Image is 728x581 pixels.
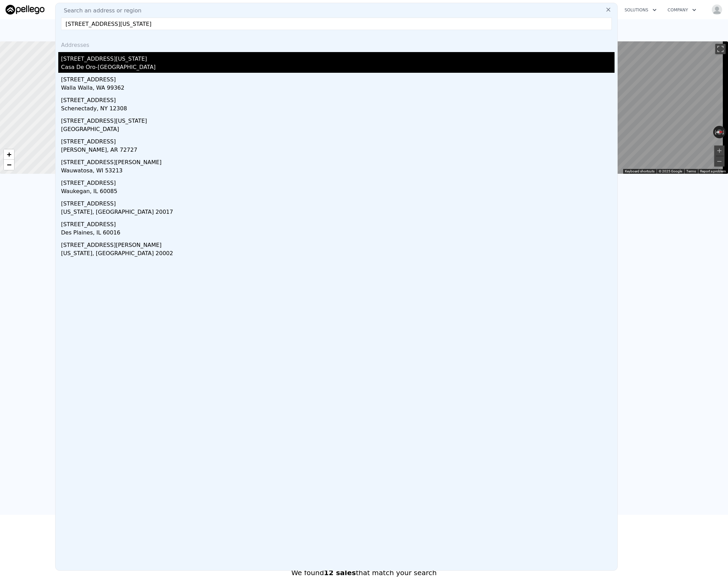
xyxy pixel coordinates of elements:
div: Wauwatosa, WI 53213 [61,167,615,176]
button: Reset the view [713,129,726,135]
a: Report a problem [700,169,726,173]
button: Rotate counterclockwise [713,126,717,138]
a: Terms (opens in new tab) [686,169,696,173]
button: Rotate clockwise [722,126,726,138]
div: Addresses [58,36,615,52]
div: Walla Walla, WA 99362 [61,84,615,93]
div: [STREET_ADDRESS][PERSON_NAME] [61,156,615,167]
div: Waukegan, IL 60085 [61,187,615,197]
span: − [7,160,11,169]
button: Toggle fullscreen view [715,44,726,54]
div: [STREET_ADDRESS] [61,93,615,104]
img: Pellego [6,5,44,14]
span: Search an address or region [58,7,141,15]
span: © 2025 Google [659,169,682,173]
strong: 12 sales [324,569,356,577]
div: [STREET_ADDRESS] [61,197,615,208]
div: [STREET_ADDRESS][US_STATE] [61,114,615,125]
div: [STREET_ADDRESS] [61,73,615,84]
a: Zoom in [4,149,14,160]
div: [STREET_ADDRESS][US_STATE] [61,52,615,63]
div: [STREET_ADDRESS] [61,176,615,187]
img: avatar [711,4,722,15]
div: [PERSON_NAME], AR 72727 [61,146,615,156]
input: Enter an address, city, region, neighborhood or zip code [61,18,612,30]
div: [STREET_ADDRESS] [61,135,615,146]
button: Solutions [619,4,662,16]
button: Zoom in [714,146,725,156]
div: Casa De Oro-[GEOGRAPHIC_DATA] [61,63,615,73]
div: [US_STATE], [GEOGRAPHIC_DATA] 20002 [61,249,615,259]
div: [GEOGRAPHIC_DATA] [61,125,615,135]
div: Schenectady, NY 12308 [61,104,615,114]
div: Des Plaines, IL 60016 [61,229,615,238]
a: Zoom out [4,160,14,170]
div: [STREET_ADDRESS] [61,218,615,229]
div: [US_STATE], [GEOGRAPHIC_DATA] 20017 [61,208,615,218]
button: Zoom out [714,156,725,167]
button: Keyboard shortcuts [625,169,655,174]
div: [STREET_ADDRESS][PERSON_NAME] [61,238,615,249]
span: + [7,150,11,159]
div: We found that match your search [143,568,585,578]
button: Company [662,4,702,16]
